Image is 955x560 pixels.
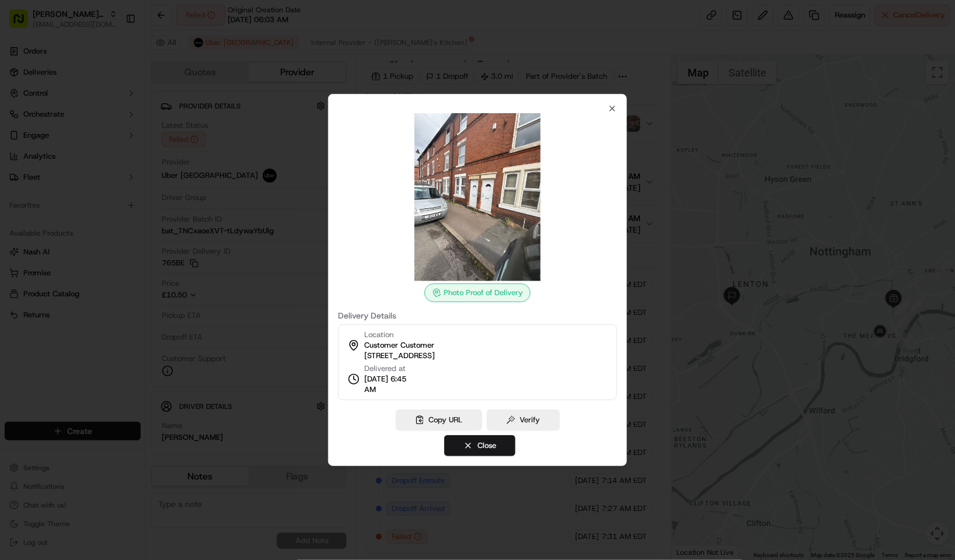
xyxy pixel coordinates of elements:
[364,374,418,395] span: [DATE] 6:45 AM
[364,351,435,361] span: [STREET_ADDRESS]
[338,311,617,320] label: Delivery Details
[364,363,418,374] span: Delivered at
[487,409,560,430] button: Verify
[424,283,531,302] div: Photo Proof of Delivery
[364,340,434,351] span: Customer Customer
[364,330,393,340] span: Location
[396,409,482,430] button: Copy URL
[393,113,562,281] img: photo_proof_of_delivery image
[444,435,515,456] button: Close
